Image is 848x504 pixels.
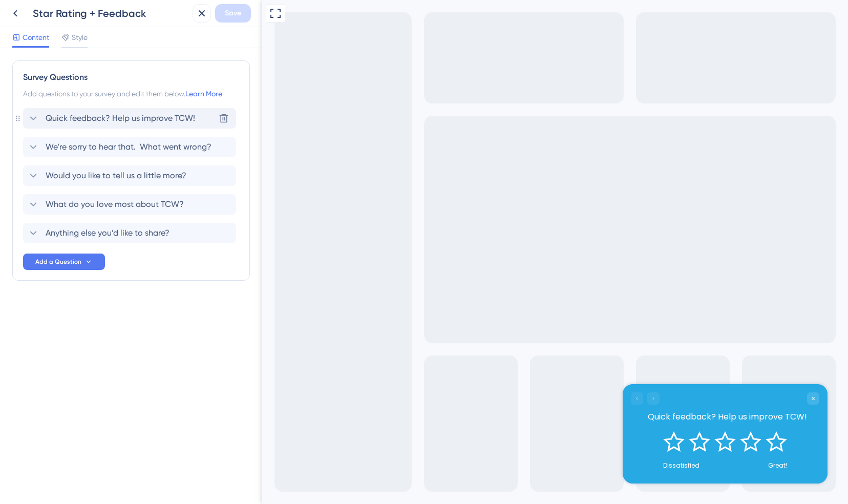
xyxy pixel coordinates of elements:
span: We're sorry to hear that. What went wrong? [46,141,211,153]
span: Anything else you’d like to share? [46,227,169,239]
span: Quick feedback? Help us improve TCW! [46,112,195,124]
button: Save [215,4,251,23]
div: Star Rating + Feedback [33,6,188,20]
span: What do you love most about TCW? [46,198,184,211]
button: Add a Question [23,254,105,270]
a: Learn More [185,90,222,98]
iframe: UserGuiding Survey [361,384,565,484]
div: Survey Questions [23,71,239,83]
span: Add a Question [35,258,81,266]
div: Add questions to your survey and edit them below. [23,88,239,100]
span: Save [225,7,241,19]
span: Style [72,31,88,44]
span: Would you like to tell us a little more? [46,170,186,182]
span: Content [23,31,49,44]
